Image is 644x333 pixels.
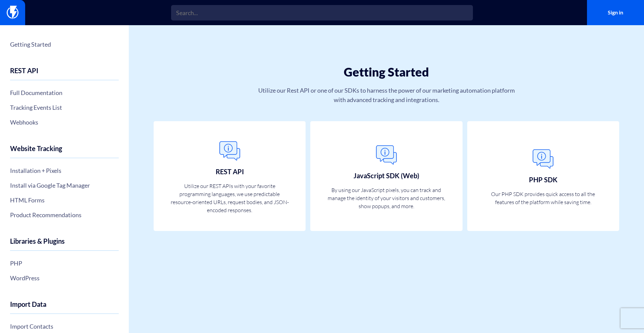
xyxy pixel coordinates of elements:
a: Full Documentation [10,87,119,98]
h4: REST API [10,67,119,80]
a: Tracking Events List [10,102,119,113]
a: Installation + Pixels [10,165,119,176]
h3: JavaScript SDK (Web) [354,172,419,179]
h4: Import Data [10,300,119,314]
input: Search... [171,5,473,20]
a: PHP [10,257,119,269]
h1: Getting Started [169,65,604,79]
a: WordPress [10,272,119,284]
a: REST API Utilize our REST APIs with your favorite programming languages, we use predictable resou... [154,121,306,231]
p: By using our JavaScript pixels, you can track and manage the identity of your visitors and custom... [327,186,446,210]
img: General.png [373,142,400,169]
a: JavaScript SDK (Web) By using our JavaScript pixels, you can track and manage the identity of you... [310,121,462,231]
h3: PHP SDK [529,176,557,183]
p: Utilize our REST APIs with your favorite programming languages, we use predictable resource-orien... [170,182,289,214]
img: General.png [216,138,243,164]
a: Webhooks [10,116,119,128]
p: Our PHP SDK provides quick access to all the features of the platform while saving time. [484,190,602,206]
a: HTML Forms [10,194,119,206]
h3: REST API [216,168,244,175]
a: Import Contacts [10,321,119,332]
a: Getting Started [10,39,119,50]
h4: Website Tracking [10,145,119,158]
a: Install via Google Tag Manager [10,180,119,191]
a: Product Recommendations [10,209,119,221]
h4: Libraries & Plugins [10,237,119,251]
p: Utilize our Rest API or one of our SDKs to harness the power of our marketing automation platform... [256,86,517,104]
a: PHP SDK Our PHP SDK provides quick access to all the features of the platform while saving time. [467,121,619,231]
img: General.png [530,146,556,173]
